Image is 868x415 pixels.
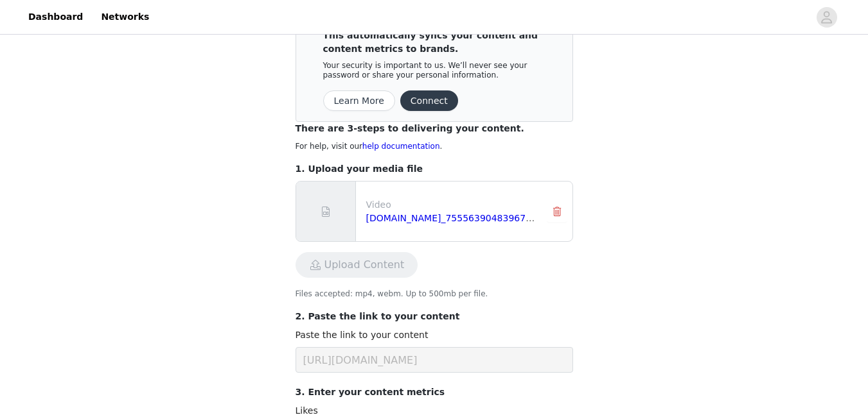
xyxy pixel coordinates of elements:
[296,162,573,176] p: 1. Upload your media file
[323,15,562,56] p: Save time by connecting your TikTok account. This automatically syncs your content and content me...
[362,142,440,151] a: help documentation
[296,252,418,278] button: Upload Content
[323,90,395,111] button: Learn More
[296,289,488,298] span: Files accepted: mp4, webm. Up to 500mb per file.
[366,198,536,212] p: Video
[400,90,458,111] button: Connect
[296,310,573,323] p: 2. Paste the link to your content
[21,3,91,31] a: Dashboard
[93,3,157,31] a: Networks
[296,260,418,271] span: Upload Content
[296,385,573,399] p: 3. Enter your content metrics
[820,7,833,28] div: avatar
[296,140,573,152] p: For help, visit our .
[296,330,429,340] label: Paste the link to your content
[323,61,562,80] p: Your security is important to us. We’ll never see your password or share your personal information.
[296,122,573,135] p: There are 3-steps to delivering your content.
[366,213,578,223] a: [DOMAIN_NAME]_7555639048396754198.mp4
[296,347,573,373] input: Paste the link to your content here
